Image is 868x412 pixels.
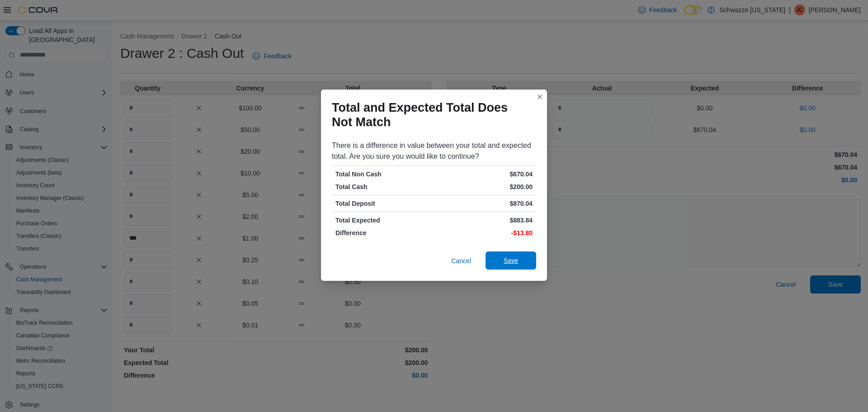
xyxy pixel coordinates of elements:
[335,216,432,225] p: Total Expected
[436,170,533,179] p: $670.04
[436,182,533,191] p: $200.00
[504,256,518,265] span: Save
[486,251,536,270] button: Save
[436,228,533,237] p: -$13.80
[451,256,471,265] span: Cancel
[534,91,545,102] button: Closes this modal window
[335,182,432,191] p: Total Cash
[332,140,536,162] div: There is a difference in value between your total and expected total. Are you sure you would like...
[335,199,432,208] p: Total Deposit
[436,216,533,225] p: $883.84
[335,170,432,179] p: Total Non Cash
[332,100,529,129] h1: Total and Expected Total Does Not Match
[436,199,533,208] p: $870.04
[335,228,432,237] p: Difference
[448,252,475,270] button: Cancel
